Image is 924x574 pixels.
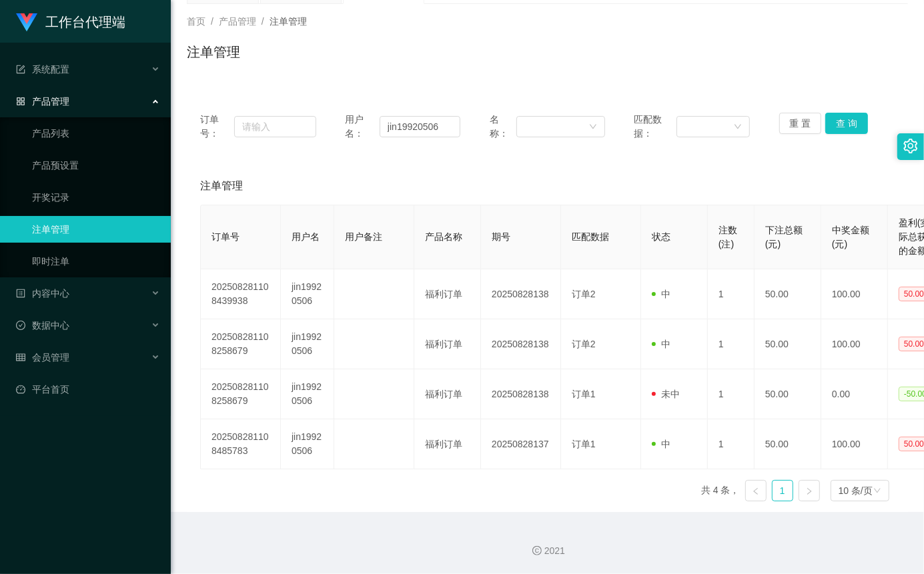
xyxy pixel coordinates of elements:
td: 50.00 [755,369,821,419]
li: 上一页 [745,480,767,501]
i: 图标: table [16,353,25,362]
td: jin19920506 [281,419,334,469]
td: 20250828138 [481,269,561,319]
span: 注数(注) [719,225,737,249]
li: 下一页 [799,480,820,501]
td: 福利订单 [414,419,481,469]
a: 1 [773,481,793,501]
i: 图标: right [805,487,813,495]
td: 100.00 [821,319,888,369]
span: / [262,16,264,27]
span: 未中 [652,389,680,399]
a: 开奖记录 [32,184,160,211]
img: logo.9652507e.png [16,13,37,32]
span: 注单管理 [200,178,243,194]
span: 订单2 [572,339,596,349]
span: 数据中心 [16,320,69,331]
h1: 注单管理 [187,42,240,62]
span: 中 [652,289,670,299]
td: 20250828138 [481,369,561,419]
td: 100.00 [821,269,888,319]
span: 用户备注 [345,231,382,242]
span: 首页 [187,16,205,27]
span: 注单管理 [270,16,307,27]
td: 202508281108485783 [201,419,281,469]
td: 202508281108439938 [201,269,281,319]
span: 状态 [652,231,670,242]
span: / [211,16,213,27]
span: 下注总额(元) [765,225,803,249]
td: 50.00 [755,419,821,469]
i: 图标: appstore-o [16,97,25,106]
td: 100.00 [821,419,888,469]
span: 产品名称 [425,231,462,242]
input: 请输入 [380,116,460,137]
td: jin19920506 [281,369,334,419]
span: 中 [652,439,670,449]
td: 202508281108258679 [201,319,281,369]
span: 用户名 [292,231,320,242]
td: 福利订单 [414,369,481,419]
td: 福利订单 [414,269,481,319]
span: 会员管理 [16,352,69,363]
td: jin19920506 [281,319,334,369]
span: 用户名： [345,113,380,141]
a: 注单管理 [32,216,160,243]
td: jin19920506 [281,269,334,319]
a: 工作台代理端 [16,16,125,27]
span: 订单1 [572,389,596,399]
li: 1 [772,480,793,501]
li: 共 4 条， [701,480,740,501]
span: 订单号： [200,113,234,141]
span: 订单1 [572,439,596,449]
td: 1 [708,419,755,469]
td: 50.00 [755,319,821,369]
input: 请输入 [234,116,316,137]
a: 图标: dashboard平台首页 [16,376,160,403]
span: 订单号 [211,231,240,242]
span: 名称： [490,113,517,141]
i: 图标: down [873,487,881,496]
span: 系统配置 [16,64,69,75]
i: 图标: check-circle-o [16,321,25,330]
td: 20250828138 [481,319,561,369]
i: 图标: form [16,65,25,74]
i: 图标: down [589,123,597,132]
td: 1 [708,269,755,319]
span: 中 [652,339,670,349]
i: 图标: setting [903,139,918,153]
span: 产品管理 [219,16,256,27]
i: 图标: left [752,487,760,495]
span: 匹配数据 [572,231,609,242]
span: 订单2 [572,289,596,299]
i: 图标: profile [16,289,25,298]
i: 图标: down [734,123,742,132]
td: 1 [708,369,755,419]
td: 0.00 [821,369,888,419]
span: 期号 [492,231,510,242]
td: 202508281108258679 [201,369,281,419]
a: 产品列表 [32,120,160,147]
td: 50.00 [755,269,821,319]
a: 即时注单 [32,248,160,275]
button: 重 置 [779,113,822,134]
td: 20250828137 [481,419,561,469]
button: 查 询 [825,113,868,134]
a: 产品预设置 [32,152,160,179]
h1: 工作台代理端 [45,1,125,43]
span: 产品管理 [16,96,69,107]
span: 内容中心 [16,288,69,299]
span: 匹配数据： [634,113,676,141]
i: 图标: copyright [532,546,542,555]
div: 10 条/页 [839,481,873,501]
td: 1 [708,319,755,369]
div: 2021 [181,544,913,558]
td: 福利订单 [414,319,481,369]
span: 中奖金额(元) [832,225,869,249]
